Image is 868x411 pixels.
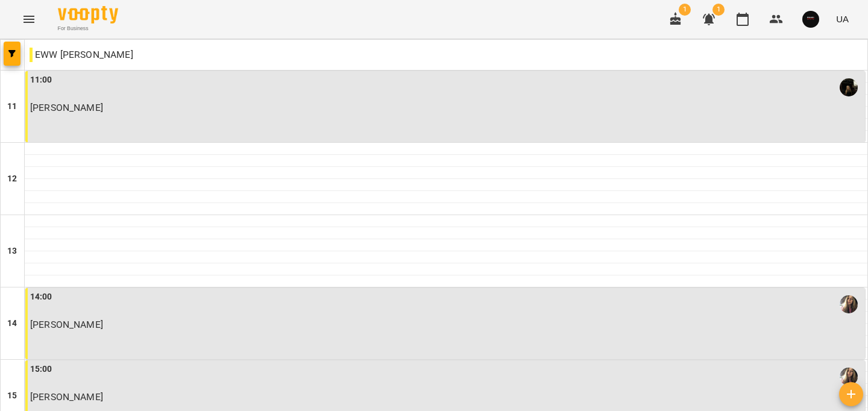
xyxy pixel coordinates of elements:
[802,11,819,28] img: 5eed76f7bd5af536b626cea829a37ad3.jpg
[839,382,863,406] button: Створити урок
[840,295,858,313] img: Бойко Олександра Вікторівна
[7,172,17,186] h6: 12
[58,6,118,24] img: Voopty Logo
[836,13,849,25] span: UA
[7,100,17,113] h6: 11
[840,368,858,386] img: Бойко Олександра Вікторівна
[679,4,691,16] span: 1
[7,245,17,258] h6: 13
[30,102,103,113] span: [PERSON_NAME]
[712,4,725,16] span: 1
[30,74,52,87] label: 11:00
[30,290,52,304] label: 14:00
[30,319,103,330] span: [PERSON_NAME]
[7,317,17,330] h6: 14
[30,48,133,62] p: EWW [PERSON_NAME]
[14,5,43,34] button: Menu
[30,391,103,403] span: [PERSON_NAME]
[831,8,854,30] button: UA
[840,78,858,96] img: Глеб Христина Ігорівна
[30,363,52,376] label: 15:00
[58,25,118,33] span: For Business
[7,389,17,403] h6: 15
